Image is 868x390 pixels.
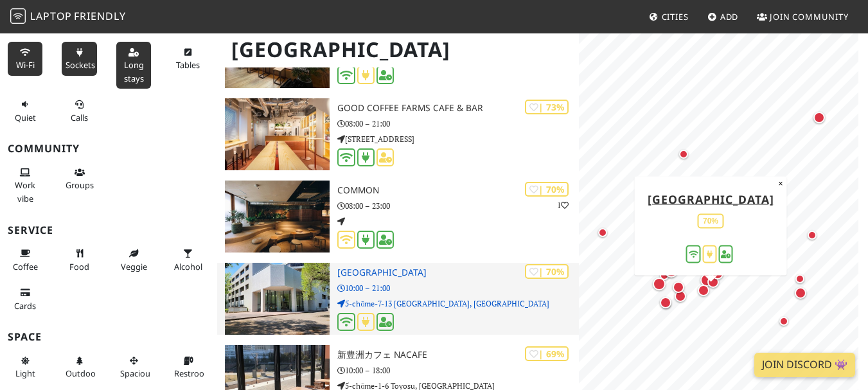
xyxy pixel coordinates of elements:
[217,181,579,253] a: Common | 70% 1 Common 08:00 – 23:00
[120,368,154,379] span: Spacious
[15,112,36,123] span: Quiet
[225,263,330,335] img: Tokyo Metropolitan Central Library
[66,179,94,191] span: Group tables
[176,59,200,71] span: Work-friendly tables
[217,263,579,335] a: Tokyo Metropolitan Central Library | 70% [GEOGRAPHIC_DATA] 10:00 – 21:00 5-chōme-7-13 [GEOGRAPHIC...
[10,6,126,28] a: LaptopFriendly LaptopFriendly
[74,9,125,23] span: Friendly
[337,282,578,294] p: 10:00 – 21:00
[8,42,42,76] button: Wi-Fi
[62,94,96,128] button: Calls
[170,243,205,277] button: Alcohol
[8,282,42,316] button: Cards
[525,346,569,361] div: | 69%
[121,261,147,272] span: Veggie
[170,350,205,384] button: Restroom
[754,252,780,278] div: Map marker
[598,228,624,254] div: Map marker
[700,260,725,286] div: Map marker
[774,176,786,190] button: Close popup
[8,331,209,343] h3: Space
[795,287,820,313] div: Map marker
[62,42,96,76] button: Sockets
[62,162,96,196] button: Groups
[124,59,144,84] span: Long stays
[525,182,569,197] div: | 70%
[30,9,72,23] span: Laptop
[337,267,578,278] h3: [GEOGRAPHIC_DATA]
[337,133,578,145] p: [STREET_ADDRESS]
[116,350,151,384] button: Spacious
[707,276,733,302] div: Map marker
[813,112,839,137] div: Map marker
[337,350,578,360] h3: 新豊洲カフェ nacafe
[700,260,726,286] div: Map marker
[557,199,569,211] p: 1
[665,265,691,290] div: Map marker
[8,162,42,209] button: Work vibe
[225,98,330,170] img: GOOD COFFEE FARMS Cafe & Bar
[662,299,687,325] div: Map marker
[8,350,42,384] button: Light
[337,103,578,114] h3: GOOD COFFEE FARMS Cafe & Bar
[647,191,774,206] a: [GEOGRAPHIC_DATA]
[62,350,96,384] button: Outdoor
[8,224,209,236] h3: Service
[221,32,576,67] h1: [GEOGRAPHIC_DATA]
[662,11,689,22] span: Cities
[69,261,89,272] span: Food
[337,297,578,310] p: 5-chōme-7-13 [GEOGRAPHIC_DATA], [GEOGRAPHIC_DATA]
[666,259,691,285] div: Map marker
[8,243,42,277] button: Coffee
[712,268,738,294] div: Map marker
[14,300,36,312] span: Credit cards
[15,368,35,379] span: Natural light
[702,5,744,28] a: Add
[698,213,723,228] div: 70%
[116,243,151,277] button: Veggie
[644,5,694,28] a: Cities
[66,368,99,379] span: Outdoor area
[66,59,95,71] span: Power sockets
[225,181,330,253] img: Common
[8,143,209,155] h3: Community
[174,261,202,272] span: Alcohol
[673,250,699,276] div: Map marker
[174,368,212,379] span: Restroom
[8,94,42,128] button: Quiet
[679,150,705,175] div: Map marker
[673,281,698,307] div: Map marker
[749,250,775,276] div: Map marker
[752,5,854,28] a: Join Community
[763,232,788,258] div: Map marker
[16,59,35,71] span: Stable Wi-Fi
[170,42,205,76] button: Tables
[337,118,578,130] p: 08:00 – 21:00
[808,231,833,256] div: Map marker
[116,42,151,89] button: Long stays
[770,11,849,22] span: Join Community
[10,8,26,24] img: LaptopFriendly
[763,233,789,259] div: Map marker
[525,264,569,279] div: | 70%
[337,200,578,212] p: 08:00 – 23:00
[675,290,700,316] div: Map marker
[720,11,739,22] span: Add
[15,179,35,204] span: People working
[13,261,38,272] span: Coffee
[71,112,88,123] span: Video/audio calls
[62,243,96,277] button: Food
[337,364,578,377] p: 10:00 – 18:00
[8,22,209,35] h3: Productivity
[337,185,578,196] h3: Common
[653,278,678,303] div: Map marker
[525,100,569,114] div: | 73%
[795,274,821,300] div: Map marker
[660,297,686,323] div: Map marker
[217,98,579,170] a: GOOD COFFEE FARMS Cafe & Bar | 73% GOOD COFFEE FARMS Cafe & Bar 08:00 – 21:00 [STREET_ADDRESS]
